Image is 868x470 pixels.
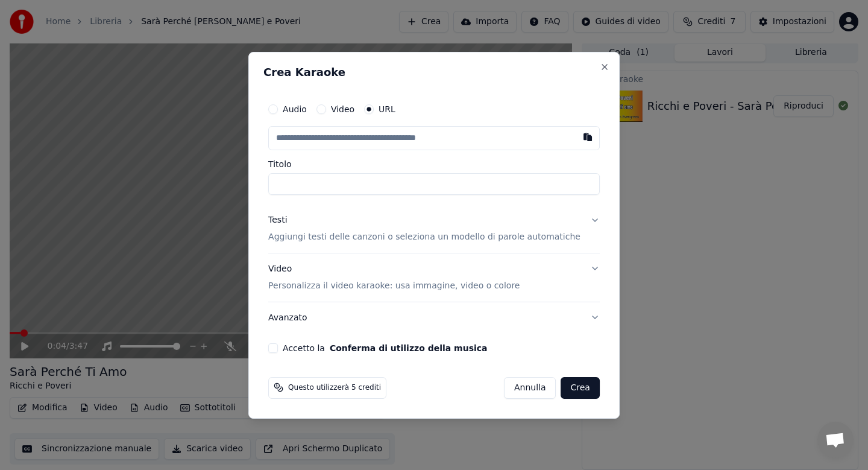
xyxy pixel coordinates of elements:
label: Accetto la [283,343,487,352]
label: URL [379,105,395,113]
p: Personalizza il video karaoke: usa immagine, video o colore [268,279,520,291]
button: TestiAggiungi testi delle canzoni o seleziona un modello di parole automatiche [268,205,600,253]
button: Annulla [504,376,556,398]
span: Questo utilizzerà 5 crediti [288,383,381,392]
button: Accetto la [330,343,488,352]
label: Titolo [268,160,600,168]
h2: Crea Karaoke [263,67,605,78]
label: Video [331,105,354,113]
p: Aggiungi testi delle canzoni o seleziona un modello di parole automatiche [268,231,580,243]
button: VideoPersonalizza il video karaoke: usa immagine, video o colore [268,253,600,302]
label: Audio [283,105,307,113]
div: Testi [268,214,287,226]
button: Avanzato [268,302,600,333]
div: Video [268,263,520,292]
button: Crea [561,376,600,398]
